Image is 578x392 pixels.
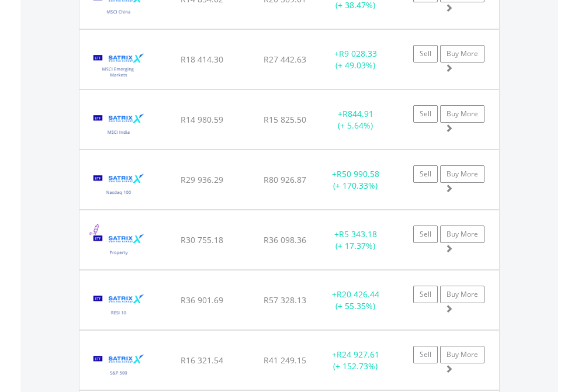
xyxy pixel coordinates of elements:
span: R27 442.63 [264,54,306,65]
div: + (+ 170.33%) [319,168,392,192]
span: R16 321.54 [181,355,223,366]
img: TFSA.STXNDQ.png [85,165,153,206]
span: R50 990.58 [337,168,379,179]
a: Sell [413,226,438,243]
a: Sell [413,105,438,123]
a: Buy More [440,165,484,183]
span: R18 414.30 [181,54,223,65]
span: R80 926.87 [264,174,306,185]
span: R24 927.61 [337,349,379,360]
span: R9 028.33 [339,48,377,59]
div: + (+ 55.35%) [319,289,392,312]
span: R29 936.29 [181,174,223,185]
span: R57 328.13 [264,294,306,306]
a: Buy More [440,45,484,63]
div: + (+ 5.64%) [319,108,392,131]
a: Buy More [440,226,484,243]
span: R20 426.44 [337,289,379,300]
div: + (+ 152.73%) [319,349,392,372]
span: R36 098.36 [264,234,306,245]
div: + (+ 17.37%) [319,228,392,252]
img: TFSA.STXNDA.png [85,105,153,146]
span: R14 980.59 [181,114,223,125]
span: R36 901.69 [181,294,223,306]
span: R844.91 [342,108,373,119]
img: TFSA.STXEMG.png [85,44,153,86]
span: R30 755.18 [181,234,223,245]
a: Buy More [440,346,484,363]
span: R41 249.15 [264,355,306,366]
span: R15 825.50 [264,114,306,125]
a: Buy More [440,286,484,303]
img: TFSA.STXRES.png [85,285,153,327]
a: Sell [413,165,438,183]
a: Sell [413,286,438,303]
a: Buy More [440,105,484,123]
img: TFSA.STXPRO.png [85,225,153,266]
a: Sell [413,346,438,363]
img: TFSA.STX500.png [85,345,153,387]
span: R5 343.18 [339,228,377,240]
a: Sell [413,45,438,63]
div: + (+ 49.03%) [319,48,392,71]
